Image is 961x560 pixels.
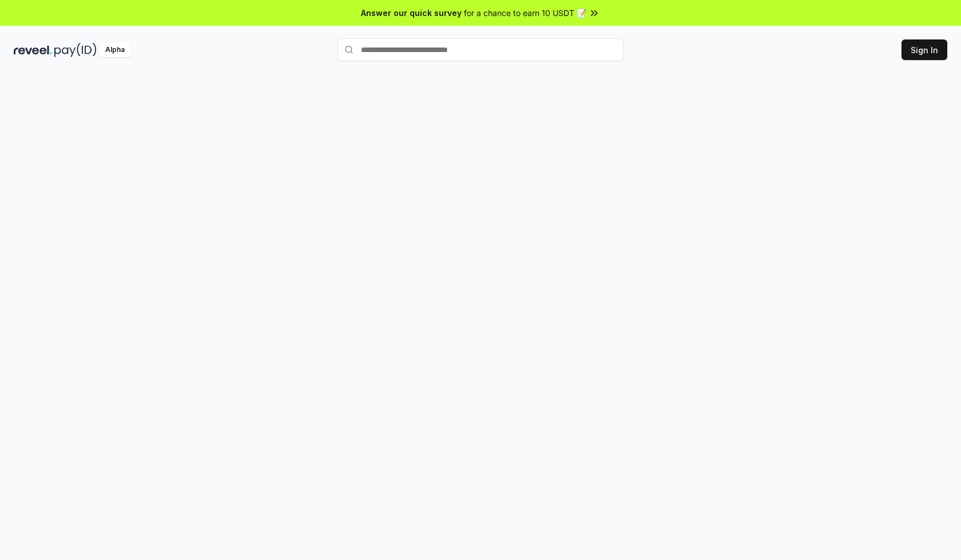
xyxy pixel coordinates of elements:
[14,43,52,57] img: reveel_dark
[464,7,586,19] span: for a chance to earn 10 USDT 📝
[99,43,131,57] div: Alpha
[902,39,947,60] button: Sign In
[361,7,462,19] span: Answer our quick survey
[54,43,97,57] img: pay_id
